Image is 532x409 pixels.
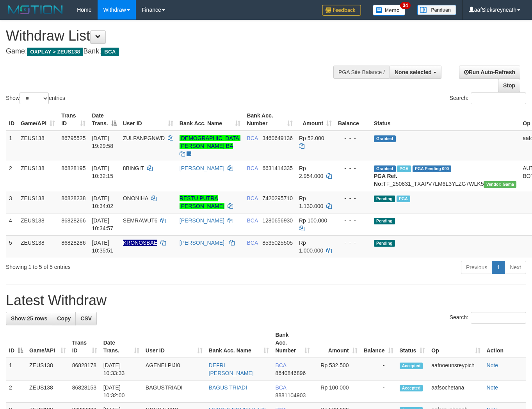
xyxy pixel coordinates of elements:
span: BCA [247,240,258,246]
th: Bank Acc. Number: activate to sort column ascending [272,328,313,358]
h1: Latest Withdraw [6,293,526,308]
a: Stop [498,79,520,92]
td: ZEUS138 [18,161,58,191]
td: ZEUS138 [26,358,69,381]
span: 34 [400,2,411,9]
th: Date Trans.: activate to sort column ascending [100,328,142,358]
td: ZEUS138 [18,191,58,213]
div: - - - [338,217,368,224]
td: 5 [6,235,18,258]
td: [DATE] 10:32:00 [100,381,142,403]
img: panduan.png [417,5,456,15]
th: Amount: activate to sort column ascending [296,108,335,131]
td: 4 [6,213,18,235]
span: Rp 1.130.000 [299,195,323,209]
a: RESTU PUTRA [PERSON_NAME] [180,195,224,209]
th: Bank Acc. Number: activate to sort column ascending [244,108,296,131]
a: Show 25 rows [6,312,52,325]
th: Op: activate to sort column ascending [428,328,483,358]
th: Status: activate to sort column ascending [397,328,429,358]
span: 8BINGIT [123,165,144,171]
span: [DATE] 10:32:15 [92,165,113,179]
span: Grabbed [374,135,396,142]
span: Marked by aafnoeunsreypich [397,196,410,202]
span: OXPLAY > ZEUS138 [27,48,83,56]
div: PGA Site Balance / [333,66,390,79]
th: Status [371,108,520,131]
span: BCA [247,135,258,141]
td: 1 [6,131,18,161]
span: Nama rekening ada tanda titik/strip, harap diedit [123,240,158,246]
span: BCA [247,195,258,201]
span: BCA [247,217,258,224]
div: - - - [338,239,368,247]
th: Trans ID: activate to sort column ascending [58,108,89,131]
a: BAGUS TRIADI [209,384,247,391]
div: - - - [338,134,368,142]
img: Feedback.jpg [322,5,361,16]
th: User ID: activate to sort column ascending [142,328,206,358]
span: Rp 100.000 [299,217,327,224]
td: 86828178 [69,358,100,381]
td: aafnoeunsreypich [428,358,483,381]
span: BCA [247,165,258,171]
a: CSV [75,312,97,325]
td: ZEUS138 [18,213,58,235]
td: ZEUS138 [18,131,58,161]
span: Grabbed [374,165,396,172]
th: ID [6,108,18,131]
span: Copy 8535025505 to clipboard [262,240,293,246]
a: [PERSON_NAME]- [180,240,226,246]
div: - - - [338,194,368,202]
span: Vendor URL: https://trx31.1velocity.biz [484,181,516,188]
th: Game/API: activate to sort column ascending [18,108,58,131]
span: 86828238 [61,195,85,201]
th: Bank Acc. Name: activate to sort column ascending [176,108,244,131]
span: Pending [374,196,395,202]
span: CSV [80,315,92,322]
h1: Withdraw List [6,28,347,44]
th: User ID: activate to sort column ascending [120,108,176,131]
span: Rp 2.954.000 [299,165,323,179]
a: [DEMOGRAPHIC_DATA][PERSON_NAME] BA [180,135,241,149]
input: Search: [471,312,526,324]
td: 86828153 [69,381,100,403]
span: ONONIHA [123,195,148,201]
td: TF_250831_TXAPV7LM6L3YLZG7WLK5 [371,161,520,191]
td: 1 [6,358,26,381]
span: 86828266 [61,217,85,224]
span: ZULFANPGNWD [123,135,165,141]
span: Copy 1280656930 to clipboard [262,217,293,224]
label: Search: [450,92,526,104]
img: MOTION_logo.png [6,4,65,16]
span: [DATE] 19:29:58 [92,135,113,149]
td: - [361,381,397,403]
td: ZEUS138 [18,235,58,258]
a: Note [487,362,498,368]
img: Button%20Memo.svg [373,5,406,16]
span: Marked by aafnoeunsreypich [397,165,411,172]
span: SEMRAWUT6 [123,217,158,224]
span: Copy 8640846896 to clipboard [275,370,306,376]
span: Copy 7420295710 to clipboard [262,195,293,201]
div: Showing 1 to 5 of 5 entries [6,260,216,271]
td: [DATE] 10:33:33 [100,358,142,381]
label: Search: [450,312,526,324]
span: Copy 8881104903 to clipboard [275,392,306,398]
span: PGA Pending [413,165,452,172]
span: BCA [101,48,119,56]
span: [DATE] 10:35:51 [92,240,113,254]
a: Run Auto-Refresh [459,66,520,79]
a: Note [487,384,498,391]
th: Balance [335,108,371,131]
td: Rp 532,500 [313,358,361,381]
a: [PERSON_NAME] [180,165,224,171]
span: Show 25 rows [11,315,47,322]
span: Copy 3460649136 to clipboard [262,135,293,141]
td: BAGUSTRIADI [142,381,206,403]
th: Balance: activate to sort column ascending [361,328,397,358]
td: Rp 100,000 [313,381,361,403]
td: 3 [6,191,18,213]
a: Copy [52,312,76,325]
a: Next [505,261,526,274]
